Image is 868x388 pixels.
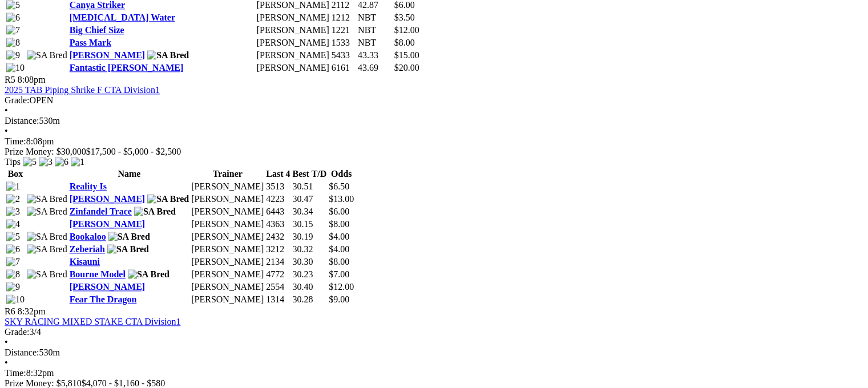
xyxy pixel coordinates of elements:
img: 8 [6,38,20,48]
img: SA Bred [27,269,67,280]
td: [PERSON_NAME] [256,37,330,48]
img: 3 [39,157,53,167]
span: Time: [5,136,26,146]
span: $6.00 [329,207,349,216]
a: [PERSON_NAME] [70,282,145,292]
span: $7.00 [329,269,349,279]
td: [PERSON_NAME] [191,244,264,255]
span: Time: [5,368,26,378]
span: • [5,106,8,115]
td: 6161 [331,62,356,74]
img: 3 [6,207,20,217]
img: 5 [6,232,20,242]
td: 1314 [265,294,290,305]
span: $9.00 [329,294,349,304]
span: $8.00 [329,219,349,229]
img: 1 [6,181,20,192]
a: Fantastic [PERSON_NAME] [70,63,184,72]
td: 5433 [331,50,356,61]
img: 4 [6,219,20,229]
a: Bookaloo [70,232,106,241]
td: NBT [357,25,393,36]
th: Last 4 [265,168,290,180]
td: [PERSON_NAME] [191,294,264,305]
div: OPEN [5,95,863,106]
img: 6 [6,244,20,254]
td: [PERSON_NAME] [191,281,264,293]
td: [PERSON_NAME] [256,25,330,36]
span: R5 [5,75,15,84]
td: 3513 [265,181,290,192]
th: Best T/D [292,168,328,180]
span: Tips [5,157,21,167]
td: NBT [357,12,393,23]
span: $4.00 [329,232,349,241]
td: 4772 [265,269,290,280]
td: 2432 [265,231,290,242]
img: 9 [6,50,20,60]
span: • [5,126,8,136]
img: 7 [6,25,20,35]
span: $15.00 [394,50,419,60]
span: • [5,337,8,347]
td: 2554 [265,281,290,293]
a: Fear The Dragon [70,294,137,304]
img: 1 [71,157,84,167]
div: 8:08pm [5,136,863,147]
th: Odds [328,168,354,180]
a: Bourne Model [70,269,126,279]
span: $8.00 [394,38,415,47]
img: 6 [6,13,20,23]
td: NBT [357,37,393,48]
td: 1533 [331,37,356,48]
span: $4.00 [329,244,349,254]
a: SKY RACING MIXED STAKE CTA Division1 [5,317,180,326]
td: 43.33 [357,50,393,61]
td: [PERSON_NAME] [191,256,264,268]
img: 10 [6,63,25,73]
img: SA Bred [27,207,67,217]
img: SA Bred [128,269,169,280]
td: 1221 [331,25,356,36]
img: 2 [6,194,20,204]
th: Trainer [191,168,264,180]
span: $8.00 [329,257,349,266]
img: SA Bred [107,244,149,254]
img: SA Bred [147,50,189,60]
div: Prize Money: $30,000 [5,147,863,157]
img: 10 [6,294,25,305]
span: • [5,358,8,367]
div: 3/4 [5,327,863,337]
img: SA Bred [27,50,67,60]
td: 30.34 [292,206,328,217]
img: SA Bred [147,194,189,204]
a: Reality Is [70,181,107,191]
img: 6 [55,157,68,167]
td: [PERSON_NAME] [191,206,264,217]
td: [PERSON_NAME] [191,181,264,192]
td: 30.51 [292,181,328,192]
img: 8 [6,269,20,280]
td: [PERSON_NAME] [256,62,330,74]
a: [MEDICAL_DATA] Water [70,13,175,22]
a: Big Chief Size [70,25,124,35]
a: Zeberiah [70,244,105,254]
a: [PERSON_NAME] [70,194,145,204]
td: 4223 [265,193,290,205]
td: 30.30 [292,256,328,268]
img: SA Bred [27,244,67,254]
span: $12.00 [329,282,354,292]
img: 5 [23,157,37,167]
td: 1212 [331,12,356,23]
img: SA Bred [108,232,150,242]
div: 530m [5,116,863,126]
span: $3.50 [394,13,415,22]
a: Pass Mark [70,38,111,47]
span: Distance: [5,347,39,357]
a: [PERSON_NAME] [70,50,145,60]
td: [PERSON_NAME] [256,12,330,23]
td: 4363 [265,219,290,230]
span: $17,500 - $5,000 - $2,500 [86,147,181,156]
img: SA Bred [27,232,67,242]
img: SA Bred [134,207,176,217]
